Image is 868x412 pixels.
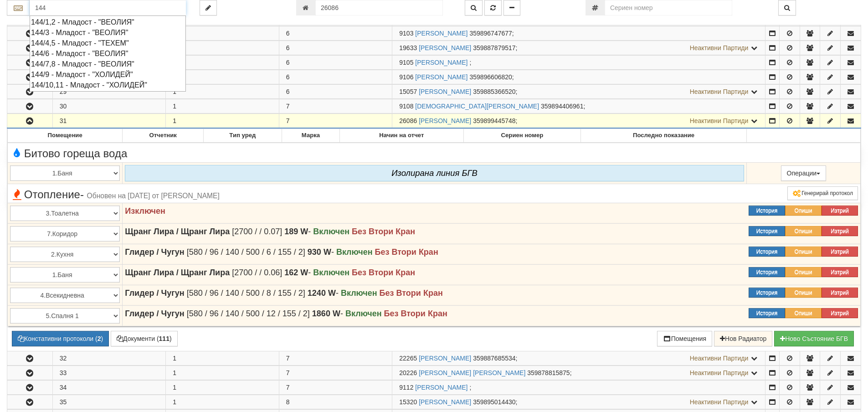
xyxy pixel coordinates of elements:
[785,206,822,216] button: Опиши
[31,27,185,38] div: 144/3 - Младост - "ВЕОЛИЯ"
[399,117,417,124] span: Партида №
[52,366,166,380] td: 33
[52,395,166,409] td: 35
[415,59,467,66] a: [PERSON_NAME]
[781,165,827,181] button: Операции
[415,103,539,110] a: [DEMOGRAPHIC_DATA][PERSON_NAME]
[31,17,185,27] div: 144/1,2 - Младост - "ВЕОЛИЯ"
[52,114,166,129] td: 31
[419,355,471,362] a: [PERSON_NAME]
[313,268,349,277] strong: Включен
[166,56,279,70] td: 1
[690,88,749,95] span: Неактивни Партиди
[822,226,858,236] button: Изтрий
[8,129,123,143] th: Помещение
[749,308,785,318] button: История
[31,59,185,69] div: 144/7,8 - Младост - "ВЕОЛИЯ"
[308,247,334,257] span: -
[125,206,165,216] strong: Изключен
[125,309,184,318] strong: Глидер / Чугун
[284,268,308,277] strong: 162 W
[822,308,858,318] button: Изтрий
[399,398,417,406] span: Партида №
[419,398,471,406] a: [PERSON_NAME]
[415,384,467,391] a: [PERSON_NAME]
[473,88,515,95] span: 359885366520
[284,227,311,236] span: -
[286,88,290,95] span: 6
[286,103,290,110] span: 7
[392,366,765,380] td: ;
[690,398,749,406] span: Неактивни Партиди
[473,44,515,51] span: 359887879517
[31,69,185,80] div: 144/9 - Младост - "ХОЛИДЕЙ"
[391,168,478,178] i: Изолирана линия БГВ
[166,70,279,84] td: 1
[340,129,463,143] th: Начин на отчет
[415,73,467,81] a: [PERSON_NAME]
[541,103,583,110] span: 359894406961
[690,44,749,51] span: Неактивни Партиди
[392,114,765,129] td: ;
[657,331,713,346] button: Помещения
[822,288,858,298] button: Изтрий
[308,288,336,298] strong: 1240 W
[419,88,471,95] a: [PERSON_NAME]
[463,129,581,143] th: Сериен номер
[419,117,471,124] a: [PERSON_NAME]
[166,26,279,41] td: 1
[469,73,512,81] span: 359896606820
[123,129,204,143] th: Отчетник
[399,88,417,95] span: Партида №
[469,30,512,37] span: 359896747677
[419,369,525,376] a: [PERSON_NAME] [PERSON_NAME]
[399,369,417,376] span: Партида №
[31,48,185,59] div: 144/6 - Младост - "ВЕОЛИЯ"
[308,288,339,298] span: -
[785,308,822,318] button: Опиши
[187,288,305,298] span: [580 / 96 / 140 / 500 / 8 / 155 / 2]
[286,30,290,37] span: 6
[392,26,765,41] td: ;
[749,206,785,216] button: История
[187,247,305,257] span: [580 / 96 / 140 / 500 / 6 / 155 / 2]
[286,369,290,376] span: 7
[822,206,858,216] button: Изтрий
[785,226,822,236] button: Опиши
[749,267,785,277] button: История
[399,103,413,110] span: Партида №
[749,288,785,298] button: История
[166,85,279,99] td: 1
[399,73,413,81] span: Партида №
[473,117,515,124] span: 359899445748
[749,247,785,257] button: История
[125,268,230,277] strong: Щранг Лира / Щранг Лира
[473,398,515,406] span: 359895014430
[125,288,184,298] strong: Глидер / Чугун
[375,247,438,257] strong: Без Втори Кран
[380,288,443,298] strong: Без Втори Кран
[232,227,282,236] span: [2700 / / 0.07]
[527,369,570,376] span: 359878815875
[10,148,127,160] span: Битово гореща вода
[399,384,413,391] span: Партида №
[690,117,749,124] span: Неактивни Партиди
[10,189,220,201] span: Отопление
[52,85,166,99] td: 29
[399,355,417,362] span: Партида №
[345,309,382,318] strong: Включен
[399,30,413,37] span: Партида №
[166,395,279,409] td: 1
[159,335,169,342] b: 111
[399,44,417,51] span: Партида №
[166,99,279,113] td: 1
[690,355,749,362] span: Неактивни Партиди
[31,38,185,48] div: 144/4,5 - Младост - "ТЕХЕМ"
[286,117,290,124] span: 7
[392,381,765,395] td: ;
[308,247,331,257] strong: 930 W
[166,41,279,55] td: 1
[785,288,822,298] button: Опиши
[336,247,373,257] strong: Включен
[313,227,349,236] strong: Включен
